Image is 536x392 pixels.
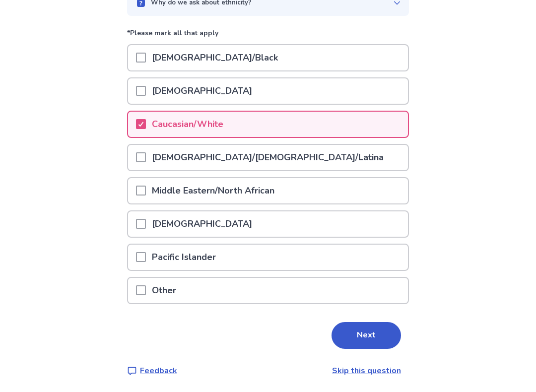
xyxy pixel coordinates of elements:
p: Feedback [140,365,177,377]
p: [DEMOGRAPHIC_DATA]/Black [146,45,284,70]
p: Middle Eastern/North African [146,178,280,203]
p: Caucasian/White [146,112,229,137]
p: Other [146,278,182,303]
p: Pacific Islander [146,245,222,270]
p: [DEMOGRAPHIC_DATA] [146,78,258,104]
a: Skip this question [332,365,401,376]
a: Feedback [127,365,177,377]
button: Next [332,322,401,349]
p: [DEMOGRAPHIC_DATA]/[DEMOGRAPHIC_DATA]/Latina [146,145,390,170]
p: [DEMOGRAPHIC_DATA] [146,211,258,237]
p: *Please mark all that apply [127,28,409,44]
